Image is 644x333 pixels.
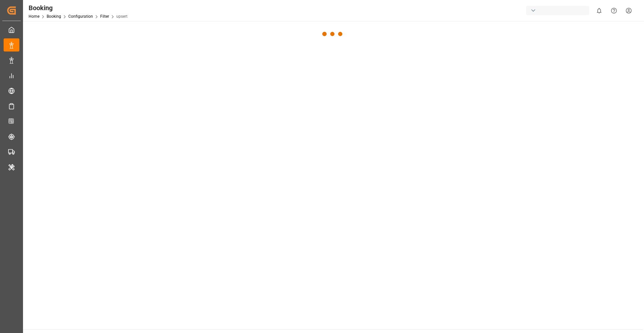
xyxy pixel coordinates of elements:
a: Filter [100,14,109,19]
button: show 0 new notifications [592,3,607,18]
a: Configuration [68,14,93,19]
a: Booking [47,14,61,19]
div: Booking [29,3,127,13]
a: Home [29,14,39,19]
button: Help Center [607,3,621,18]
